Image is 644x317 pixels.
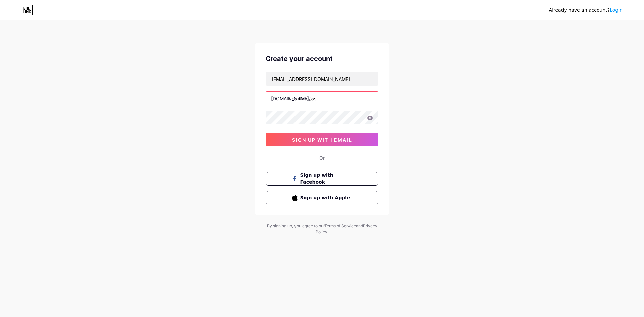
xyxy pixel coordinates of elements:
[324,223,356,228] a: Terms of Service
[266,92,378,105] input: username
[266,172,378,186] button: Sign up with Facebook
[292,137,352,143] span: sign up with email
[300,172,352,186] span: Sign up with Facebook
[266,133,378,146] button: sign up with email
[549,7,623,14] div: Already have an account?
[266,54,378,64] div: Create your account
[319,154,325,161] div: Or
[266,72,378,86] input: Email
[265,223,379,235] div: By signing up, you agree to our and .
[266,191,378,204] button: Sign up with Apple
[300,194,352,201] span: Sign up with Apple
[610,7,623,13] a: Login
[271,95,311,102] div: [DOMAIN_NAME]/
